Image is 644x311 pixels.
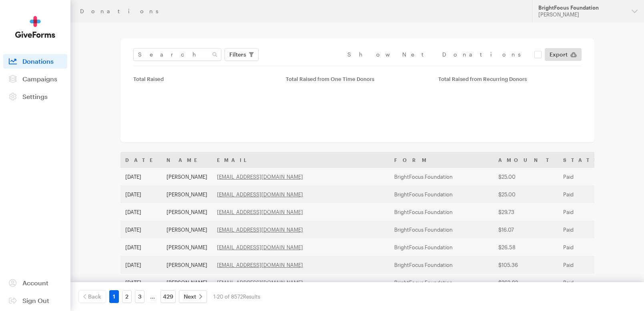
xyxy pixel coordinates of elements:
[162,238,212,256] td: [PERSON_NAME]
[120,186,162,203] td: [DATE]
[212,152,389,168] th: Email
[120,274,162,291] td: [DATE]
[389,238,494,256] td: BrightFocus Foundation
[162,256,212,274] td: [PERSON_NAME]
[243,293,260,300] span: Results
[162,152,212,168] th: Name
[389,168,494,186] td: BrightFocus Foundation
[389,274,494,291] td: BrightFocus Foundation
[494,186,558,203] td: $25.00
[494,168,558,186] td: $25.00
[133,48,221,61] input: Search Name & Email
[225,48,259,61] button: Filters
[389,203,494,221] td: BrightFocus Foundation
[558,168,617,186] td: Paid
[389,186,494,203] td: BrightFocus Foundation
[3,276,67,290] a: Account
[15,16,55,38] img: GiveForms
[494,274,558,291] td: $262.92
[558,152,617,168] th: Status
[494,203,558,221] td: $29.73
[22,57,54,65] span: Donations
[3,54,67,69] a: Donations
[494,238,558,256] td: $26.58
[135,290,144,303] a: 3
[22,297,49,304] span: Sign Out
[494,152,558,168] th: Amount
[494,221,558,238] td: $16.07
[217,226,303,233] a: [EMAIL_ADDRESS][DOMAIN_NAME]
[162,168,212,186] td: [PERSON_NAME]
[133,76,276,82] div: Total Raised
[162,221,212,238] td: [PERSON_NAME]
[558,186,617,203] td: Paid
[389,152,494,168] th: Form
[162,186,212,203] td: [PERSON_NAME]
[217,191,303,198] a: [EMAIL_ADDRESS][DOMAIN_NAME]
[558,203,617,221] td: Paid
[184,292,196,301] span: Next
[160,290,176,303] a: 429
[217,262,303,268] a: [EMAIL_ADDRESS][DOMAIN_NAME]
[120,221,162,238] td: [DATE]
[229,50,246,59] span: Filters
[558,256,617,274] td: Paid
[120,238,162,256] td: [DATE]
[162,203,212,221] td: [PERSON_NAME]
[438,76,581,82] div: Total Raised from Recurring Donors
[558,221,617,238] td: Paid
[494,256,558,274] td: $105.36
[213,290,260,303] div: 1-20 of 8572
[120,168,162,186] td: [DATE]
[120,152,162,168] th: Date
[217,174,303,180] a: [EMAIL_ADDRESS][DOMAIN_NAME]
[3,72,67,86] a: Campaigns
[286,76,429,82] div: Total Raised from One Time Donors
[120,256,162,274] td: [DATE]
[545,48,582,61] a: Export
[22,75,57,83] span: Campaigns
[389,221,494,238] td: BrightFocus Foundation
[179,290,207,303] a: Next
[558,238,617,256] td: Paid
[538,4,625,11] div: BrightFocus Foundation
[558,274,617,291] td: Paid
[538,11,625,18] div: [PERSON_NAME]
[217,279,303,286] a: [EMAIL_ADDRESS][DOMAIN_NAME]
[550,50,568,59] span: Export
[217,244,303,250] a: [EMAIL_ADDRESS][DOMAIN_NAME]
[162,274,212,291] td: [PERSON_NAME]
[120,203,162,221] td: [DATE]
[122,290,132,303] a: 2
[3,293,67,308] a: Sign Out
[389,256,494,274] td: BrightFocus Foundation
[22,93,48,100] span: Settings
[3,89,67,104] a: Settings
[217,209,303,215] a: [EMAIL_ADDRESS][DOMAIN_NAME]
[22,279,48,287] span: Account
